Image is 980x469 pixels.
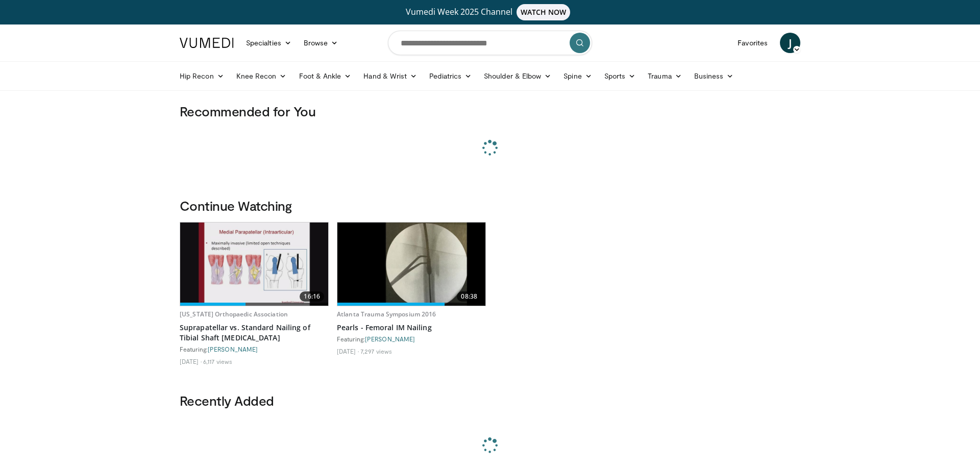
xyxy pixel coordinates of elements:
a: 16:16 [180,223,328,306]
a: [PERSON_NAME] [365,335,415,342]
a: Vumedi Week 2025 ChannelWATCH NOW [181,4,799,20]
span: 08:38 [457,291,481,302]
img: 015eade9-5888-4711-9b7a-af989517bddb.620x360_q85_upscale.jpg [180,223,328,306]
a: Favorites [731,33,774,53]
a: 08:38 [337,223,485,306]
h3: Continue Watching [180,198,800,214]
h3: Recommended for You [180,103,800,119]
li: 6,117 views [203,357,232,365]
a: Foot & Ankle [293,66,358,86]
a: Spine [557,66,598,86]
h3: Recently Added [180,392,800,409]
img: VuMedi Logo [180,38,234,48]
img: c88f13cf-73ae-4f20-8157-847510c3503f.620x360_q85_upscale.jpg [337,223,485,306]
li: [DATE] [337,347,359,355]
a: Shoulder & Elbow [478,66,557,86]
a: Hand & Wrist [357,66,423,86]
a: Suprapatellar vs. Standard Nailing of Tibial Shaft [MEDICAL_DATA] [180,323,329,343]
a: Pearls - Femoral IM Nailing [337,323,486,333]
a: [US_STATE] Orthopaedic Association [180,310,288,318]
a: Hip Recon [174,66,230,86]
input: Search topics, interventions [388,31,592,55]
a: J [780,33,800,53]
span: 16:16 [300,291,324,302]
a: Business [688,66,740,86]
div: Featuring: [180,345,329,353]
li: 7,297 views [360,347,392,355]
a: [PERSON_NAME] [208,345,258,353]
a: Specialties [240,33,298,53]
li: [DATE] [180,357,202,365]
div: Featuring: [337,335,486,343]
a: Sports [598,66,642,86]
a: Knee Recon [230,66,293,86]
a: Browse [298,33,345,53]
a: Pediatrics [423,66,478,86]
a: Trauma [642,66,688,86]
a: Atlanta Trauma Symposium 2016 [337,310,436,318]
span: WATCH NOW [517,4,571,20]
